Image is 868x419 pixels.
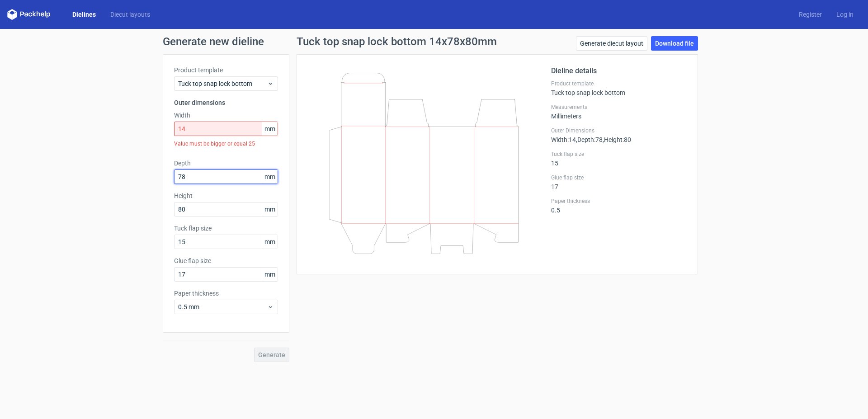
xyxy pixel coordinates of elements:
label: Glue flap size [551,174,687,181]
h1: Tuck top snap lock bottom 14x78x80mm [297,36,497,47]
label: Width [174,111,278,120]
label: Product template [174,66,278,75]
span: , Depth : 78 [576,136,603,143]
h1: Generate new dieline [163,36,705,47]
label: Depth [174,159,278,168]
h3: Outer dimensions [174,98,278,107]
label: Paper thickness [551,198,687,205]
label: Height [174,191,278,200]
a: Download file [651,36,698,51]
div: 0.5 [551,198,687,214]
label: Tuck flap size [174,224,278,233]
label: Glue flap size [174,256,278,265]
a: Register [792,10,829,19]
div: 17 [551,174,687,190]
span: Tuck top snap lock bottom [178,79,267,88]
div: Tuck top snap lock bottom [551,80,687,96]
span: mm [262,170,278,184]
label: Tuck flap size [551,151,687,158]
span: 0.5 mm [178,302,267,311]
label: Paper thickness [174,289,278,298]
span: mm [262,202,278,216]
a: Generate diecut layout [576,36,647,51]
span: mm [262,235,278,249]
label: Measurements [551,104,687,111]
label: Outer Dimensions [551,127,687,134]
a: Diecut layouts [103,10,157,19]
a: Dielines [65,10,103,19]
div: Millimeters [551,104,687,120]
a: Log in [829,10,861,19]
span: , Height : 80 [603,136,631,143]
span: Width : 14 [551,136,576,143]
div: 15 [551,151,687,167]
label: Product template [551,80,687,87]
h2: Dieline details [551,66,687,76]
div: Value must be bigger or equal 25 [174,136,278,151]
span: mm [262,268,278,281]
span: mm [262,122,278,136]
